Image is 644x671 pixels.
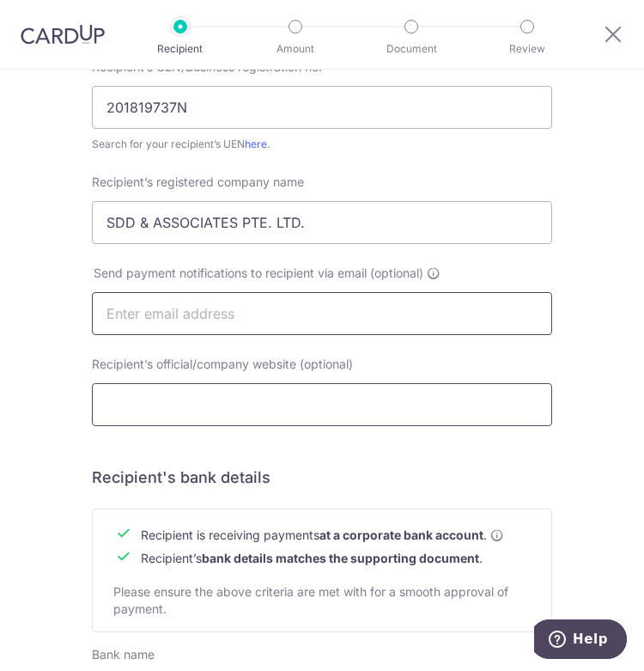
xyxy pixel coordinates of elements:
[141,527,504,544] span: Recipient is receiving payments .
[202,551,479,565] b: bank details matches the supporting document
[92,646,155,663] label: Bank name
[94,265,423,282] span: Send payment notifications to recipient via email (optional)
[113,584,508,616] span: Please ensure the above criteria are met with for a smooth approval of payment.
[92,467,552,488] h5: Recipient's bank details
[92,136,552,153] div: Search for your recipient’s UEN .
[377,40,446,58] p: Document
[39,12,74,27] span: Help
[319,527,483,544] b: at a corporate bank account
[146,40,215,58] p: Recipient
[534,619,627,662] iframe: Opens a widget where you can find more information
[245,137,267,150] a: here
[261,40,330,58] p: Amount
[493,40,562,58] p: Review
[141,551,483,565] span: Recipient’s .
[92,174,304,189] span: Recipient’s registered company name
[92,292,552,335] input: Enter email address
[21,24,105,45] img: CardUp
[92,356,353,373] label: Recipient’s official/company website (optional)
